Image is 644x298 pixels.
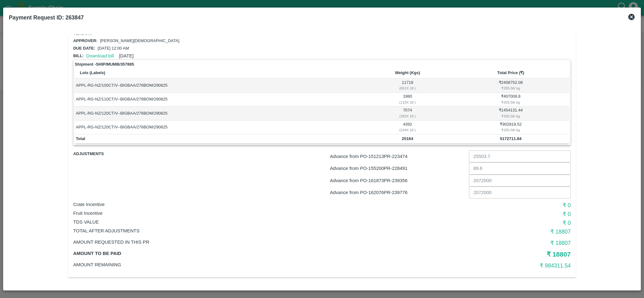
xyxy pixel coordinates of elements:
[405,239,571,247] h6: ₹ 18807
[452,79,569,92] td: ₹ 2408752.08
[500,136,522,141] b: 5172711.84
[364,100,451,105] div: ( 110 X 18 )
[453,113,568,119] div: ₹ 205.56 / kg
[73,250,405,257] p: Amount to be paid
[452,121,569,134] td: ₹ 902819.52
[73,53,84,58] span: Bill:
[75,93,363,106] td: APPL-RG-NZ/110CT/V--BIGBAA/276BOM/290825
[73,38,97,43] span: Approver:
[364,85,451,91] div: ( 651 X 18 )
[330,177,466,184] p: Advance from PO- 161873 PR- 239356
[86,53,114,58] a: Download bill
[9,14,84,21] b: Payment Request ID: 263847
[330,165,466,172] p: Advance from PO- 155200 PR- 228491
[73,46,95,51] span: Due date:
[405,219,571,227] h6: ₹ 0
[453,127,568,133] div: ₹ 205.56 / kg
[363,79,452,92] td: 11718
[453,100,568,105] div: ₹ 205.56 / kg
[405,210,571,219] h6: ₹ 0
[363,106,452,120] td: 7074
[100,38,179,44] p: [PERSON_NAME][DEMOGRAPHIC_DATA]
[405,250,571,259] h5: ₹ 18807
[469,187,571,198] input: Advance
[453,85,568,91] div: ₹ 205.56 / kg
[364,113,451,119] div: ( 393 X 18 )
[75,121,363,134] td: APPL-RG-NZ/120CT/V--BIGBAA/276BOM/290825
[395,70,420,75] b: Weight (Kgs)
[469,175,571,187] input: Advance
[402,136,413,141] b: 25164
[98,46,129,51] p: [DATE] 12:00 AM
[73,261,405,268] p: Amount Remaining
[469,150,571,162] input: Advance
[363,121,452,134] td: 4392
[73,210,405,217] p: Fruit Incentive
[119,53,134,58] span: [DATE]
[405,227,571,236] h6: ₹ 18807
[497,70,524,75] b: Total Price (₹)
[452,106,569,120] td: ₹ 1454131.44
[330,189,466,196] p: Advance from PO- 162076 PR- 239776
[73,201,405,208] p: Crate Incentive
[405,261,571,270] h6: ₹ 984311.54
[73,227,405,234] p: Total After adjustments
[469,162,571,174] input: Advance
[452,93,569,106] td: ₹ 407008.8
[75,61,134,68] strong: Shipment - SHIP/MUMB/357885
[73,150,156,158] span: Adjustments
[405,201,571,210] h6: ₹ 0
[364,127,451,133] div: ( 244 X 18 )
[75,79,363,92] td: APPL-RG-NZ/100CT/V--BIGBAA/276BOM/290825
[75,106,363,120] td: APPL-RG-NZ/120CT/V--BIGBAA/276BOM/290825
[73,219,405,225] p: TDS VALUE
[73,239,405,246] p: Amount Requested in this PR
[363,93,452,106] td: 1980
[330,153,466,160] p: Advance from PO- 151213 PR- 223474
[80,70,105,75] b: Lots (Labels)
[76,136,85,141] b: Total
